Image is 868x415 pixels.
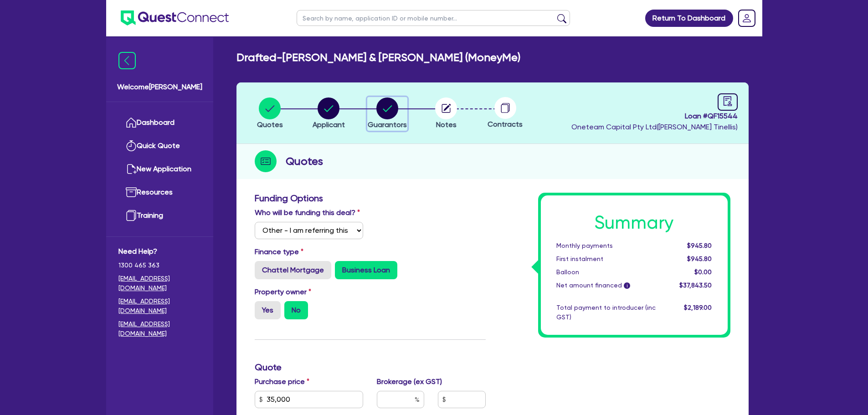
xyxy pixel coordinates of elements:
[571,111,738,122] span: Loan # QF15544
[118,111,201,134] a: Dashboard
[684,304,712,311] span: $2,189.00
[645,10,733,27] a: Return To Dashboard
[367,97,407,131] button: Guarantors
[297,10,570,26] input: Search by name, application ID or mobile number...
[550,281,663,290] div: Net amount financed
[118,52,136,69] img: icon-menu-close
[126,210,137,221] img: training
[118,261,201,270] span: 1300 465 363
[118,246,201,257] span: Need Help?
[377,376,442,387] label: Brokerage (ex GST)
[571,123,738,131] span: Oneteam Capital Pty Ltd ( [PERSON_NAME] Tinellis )
[257,120,283,129] span: Quotes
[255,193,486,204] h3: Funding Options
[435,97,457,131] button: Notes
[556,212,712,234] h1: Summary
[118,181,201,204] a: Resources
[118,297,201,316] a: [EMAIL_ADDRESS][DOMAIN_NAME]
[624,282,630,289] span: i
[126,187,137,198] img: resources
[118,134,201,158] a: Quick Quote
[488,120,523,128] span: Contracts
[694,268,712,276] span: $0.00
[255,287,311,297] label: Property owner
[236,51,520,64] h2: Drafted - [PERSON_NAME] & [PERSON_NAME] (MoneyMe)
[550,267,663,277] div: Balloon
[368,120,407,129] span: Guarantors
[118,274,201,293] a: [EMAIL_ADDRESS][DOMAIN_NAME]
[550,241,663,251] div: Monthly payments
[121,10,229,26] img: quest-connect-logo-blue
[284,301,308,319] label: No
[118,319,201,338] a: [EMAIL_ADDRESS][DOMAIN_NAME]
[312,97,345,131] button: Applicant
[313,120,345,129] span: Applicant
[126,164,137,174] img: new-application
[286,153,323,169] h2: Quotes
[723,96,733,106] span: audit
[255,376,309,387] label: Purchase price
[257,97,283,131] button: Quotes
[550,303,663,322] div: Total payment to introducer (inc GST)
[126,140,137,151] img: quick-quote
[118,158,201,181] a: New Application
[255,362,486,373] h3: Quote
[679,282,712,289] span: $37,843.50
[255,207,360,218] label: Who will be funding this deal?
[255,246,303,257] label: Finance type
[735,6,759,30] a: Dropdown toggle
[687,255,712,262] span: $945.80
[687,242,712,249] span: $945.80
[255,150,277,172] img: step-icon
[117,82,202,92] span: Welcome [PERSON_NAME]
[118,204,201,227] a: Training
[255,301,281,319] label: Yes
[255,261,331,279] label: Chattel Mortgage
[550,254,663,264] div: First instalment
[436,120,457,129] span: Notes
[335,261,397,279] label: Business Loan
